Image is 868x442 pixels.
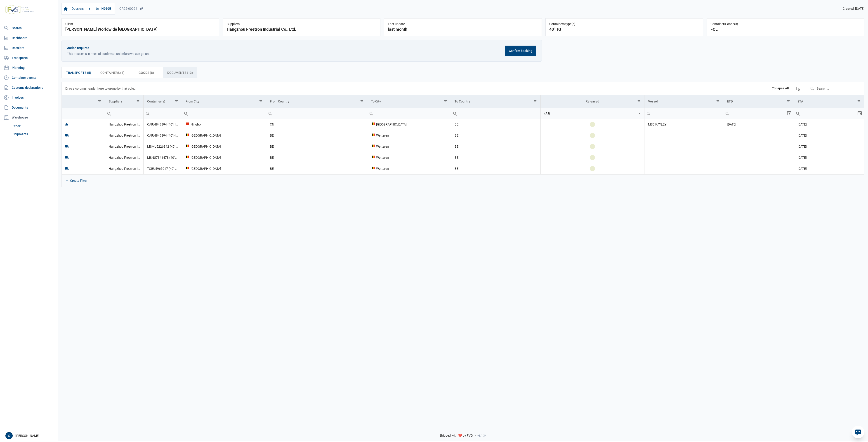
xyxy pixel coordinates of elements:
input: Filter cell [266,108,367,119]
div: Wetteren [371,166,447,171]
span: Show filter options for column 'Suppliers' [136,100,140,103]
a: #tr 149305 [94,5,113,13]
td: Column [62,95,105,108]
td: BE [451,152,540,163]
div: Released [586,100,599,103]
a: Documents [2,103,56,112]
input: Filter cell [182,108,266,119]
a: Transports [2,53,56,62]
div: From Country [270,100,289,103]
div: [GEOGRAPHIC_DATA] [186,166,262,171]
div: Search box [794,108,802,119]
div: Search box [367,108,375,119]
span: Show filter options for column 'From City' [259,100,262,103]
td: Filter cell [723,108,794,119]
a: Planning [2,63,56,72]
span: [DATE] [797,123,807,126]
div: ETD [727,100,733,103]
input: Filter cell [367,108,451,119]
td: Filter cell [266,108,367,119]
td: Column From City [182,95,266,108]
input: Filter cell [794,108,857,119]
div: Container(s) [147,100,165,103]
span: Documents (13) [167,70,193,75]
td: BE [451,130,540,141]
span: [DATE] [797,145,807,148]
div: last month [388,26,538,33]
div: Search box [144,108,152,119]
div: Ningbo [186,122,262,127]
div: Vessel [648,100,658,103]
span: [DATE] [727,123,736,126]
span: Show filter options for column 'Vessel' [716,100,719,103]
td: Filter cell [451,108,540,119]
div: Create Filter [70,179,87,183]
div: This dossier is in need of confirmation before we can go on. [67,52,500,56]
a: Dashboard [2,33,56,42]
td: MSNU7341478 (40' HQ) [143,152,182,163]
div: Hangzhou Freetron Industrial Co., Ltd. [227,26,377,33]
div: Containers type(s) [549,22,699,26]
td: TGBU5965017 (40' HQ) [143,163,182,174]
td: Column ETD [723,95,794,108]
div: [GEOGRAPHIC_DATA] [186,155,262,160]
span: [DATE] [797,134,807,137]
td: BE [266,152,367,163]
div: Last update [388,22,538,26]
a: Search [2,23,56,33]
div: From City [186,100,199,103]
span: Shipped with ❤️ by FVG [439,434,473,438]
div: Column Chooser [794,84,802,93]
div: Search box [182,108,190,119]
div: Select [637,108,642,119]
div: Client [65,22,215,26]
div: Search box [451,108,459,119]
div: Collapse All [772,86,789,91]
img: FVG - Global freight forwarding [4,3,36,16]
span: Show filter options for column 'From Country' [360,100,363,103]
input: Filter cell [144,108,182,119]
td: Column From Country [266,95,367,108]
div: 40' HQ [549,26,699,33]
div: S [5,432,13,439]
span: [DATE] [797,167,807,170]
td: Filter cell [62,108,105,119]
div: Data grid with 5 rows and 11 columns [62,82,864,187]
div: To City [371,100,381,103]
input: Filter cell [644,108,723,119]
a: Customs declarations [2,83,56,92]
span: Show filter options for column '' [98,100,101,103]
div: Wetteren [371,155,447,160]
div: Search box [644,108,653,119]
input: Filter cell [105,108,143,119]
div: Action required [67,46,500,50]
span: Show filter options for column 'Released' [637,100,641,103]
div: Wetteren [371,133,447,138]
span: Containers (4) [100,70,124,75]
div: Search box [723,108,731,119]
td: MSC KAYLEY [644,119,723,130]
span: Goods (8) [139,70,154,75]
td: Column Suppliers [105,95,143,108]
div: IOR25-00024 [118,7,144,11]
td: BE [451,119,540,130]
a: Invoices [2,93,56,102]
div: Data grid toolbar [65,82,861,95]
span: Show filter options for column 'Container(s)' [175,100,178,103]
td: BE [451,141,540,152]
td: BE [451,163,540,174]
td: Hangzhou Freetron Industrial Co., Ltd. [105,130,143,141]
span: v1.1.34 [477,434,486,437]
div: FCL [710,26,861,33]
td: Column Vessel [644,95,723,108]
a: Stock [11,122,56,130]
div: Wetteren [371,144,447,149]
td: CAIU4849894 (40' HQ), MSMU5226342 (40' HQ), MSNU7341478 (40' HQ), TGBU5965017 (40' HQ) [143,119,182,130]
a: Container events [2,73,56,82]
input: Filter cell [723,108,787,119]
td: Column ETA [794,95,864,108]
td: Column To Country [451,95,540,108]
